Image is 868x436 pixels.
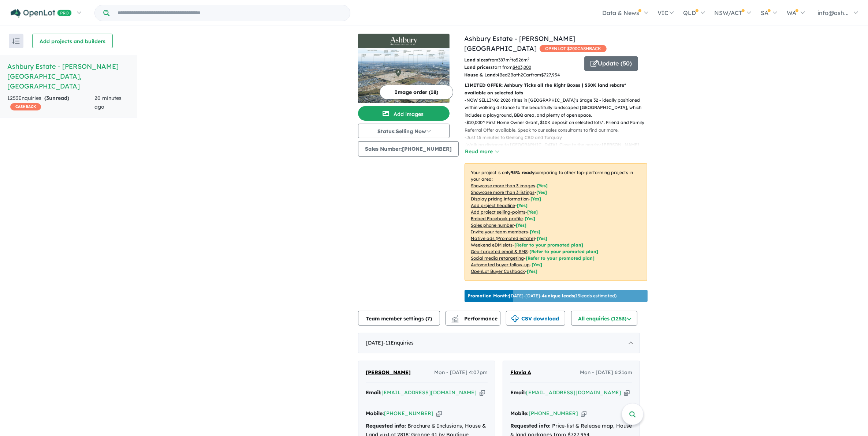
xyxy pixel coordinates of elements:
span: [ Yes ] [527,209,538,215]
p: - Just 15 minutes to Geelong CBD and Torquay [465,134,653,141]
img: Ashbury Estate - Armstrong Creek Logo [361,37,447,45]
b: 4 unique leads [542,293,574,298]
img: Openlot PRO Logo White [11,9,72,18]
u: Invite your team members [471,229,528,234]
u: 387 m [498,57,511,63]
u: Weekend eDM slots [471,242,513,248]
button: Copy [480,389,485,396]
span: Flavia A [510,369,531,376]
p: from [464,56,579,64]
span: 20 minutes ago [94,95,122,110]
button: Read more [465,147,499,156]
button: All enquiries (1253) [571,311,637,326]
u: 2 [508,72,510,78]
img: bar-chart.svg [451,318,459,323]
p: LIMITED OFFER: Ashbury Ticks all the Right Boxes | $30K land rebate* available on selected lots [465,82,647,97]
button: Copy [624,389,630,396]
button: CSV download [506,311,565,326]
span: [ Yes ] [517,203,528,208]
span: [Yes] [537,236,547,241]
button: Add images [358,106,450,121]
u: Showcase more than 3 images [471,183,535,188]
span: [Yes] [532,262,542,267]
b: Land prices [464,64,491,70]
a: [PHONE_NUMBER] [384,410,433,417]
span: to [511,57,529,63]
p: Bed Bath Car from [464,71,579,79]
b: 95 % ready [511,170,534,175]
a: Flavia A [510,368,531,377]
span: [ Yes ] [525,216,535,221]
button: Image order (18) [380,85,453,99]
span: [ Yes ] [516,222,526,228]
p: Your project is only comparing to other top-performing projects in your area: - - - - - - - - - -... [465,163,647,281]
u: Embed Facebook profile [471,216,523,221]
button: Copy [581,410,586,417]
u: Sales phone number [471,222,514,228]
u: Automated buyer follow-up [471,262,530,267]
a: [PHONE_NUMBER] [529,410,578,417]
div: [DATE] [358,333,640,353]
img: sort.svg [12,38,20,44]
img: Ashbury Estate - Armstrong Creek [358,48,450,103]
input: Try estate name, suburb, builder or developer [111,5,349,21]
a: [EMAIL_ADDRESS][DOMAIN_NAME] [526,389,621,396]
span: 3 [46,95,49,101]
sup: 2 [510,57,511,61]
button: Status:Selling Now [358,124,450,138]
u: OpenLot Buyer Cashback [471,268,525,274]
p: - NOW SELLING: 2026 titles in [GEOGRAPHIC_DATA]'s Stage 32 - ideally positioned within walking di... [465,97,653,119]
strong: Requested info: [366,422,406,429]
u: 526 m [516,57,529,63]
a: [EMAIL_ADDRESS][DOMAIN_NAME] [381,389,477,396]
span: [ Yes ] [530,229,540,234]
strong: Mobile: [366,410,384,417]
u: Add project selling-points [471,209,525,215]
span: OPENLOT $ 200 CASHBACK [540,45,607,52]
u: Social media retargeting [471,255,524,261]
p: - $10,000^ First Home Owner Grant, $10K deposit on selected lots*. Friend and Family Referral Off... [465,119,653,134]
div: 1253 Enquir ies [7,94,94,112]
b: Promotion Month: [467,293,509,298]
span: [Yes] [527,268,537,274]
p: start from [464,64,579,71]
button: Team member settings (7) [358,311,440,326]
span: Performance [452,315,498,322]
u: Native ads (Promoted estate) [471,236,535,241]
span: Mon - [DATE] 4:07pm [434,368,488,377]
a: [PERSON_NAME] [366,368,411,377]
span: Mon - [DATE] 6:21am [580,368,632,377]
p: - Walking distance to [GEOGRAPHIC_DATA], Close to the nearby [PERSON_NAME][GEOGRAPHIC_DATA], With... [465,141,653,163]
span: [Refer to your promoted plan] [529,249,598,254]
img: line-chart.svg [452,315,458,319]
span: - 11 Enquir ies [383,339,414,346]
button: Update (50) [584,56,638,71]
button: Sales Number:[PHONE_NUMBER] [358,141,459,157]
strong: Mobile: [510,410,529,417]
strong: Requested info: [510,422,551,429]
span: info@ash... [817,9,849,16]
button: Add projects and builders [32,34,113,48]
u: Showcase more than 3 listings [471,189,534,195]
strong: Email: [366,389,381,396]
span: [Refer to your promoted plan] [514,242,583,248]
span: CASHBACK [10,103,41,110]
b: Land sizes [464,57,488,63]
a: Ashbury Estate - Armstrong Creek LogoAshbury Estate - Armstrong Creek [358,34,450,103]
u: 4 [497,72,499,78]
p: [DATE] - [DATE] - ( 15 leads estimated) [467,293,616,299]
span: [ Yes ] [536,189,547,195]
u: $ 727,954 [541,72,560,78]
u: Geo-targeted email & SMS [471,249,528,254]
u: $ 403,000 [513,64,531,70]
button: Copy [436,410,442,417]
span: [PERSON_NAME] [366,369,411,376]
u: 2 [521,72,523,78]
a: Ashbury Estate - [PERSON_NAME][GEOGRAPHIC_DATA] [464,34,575,53]
span: 7 [428,315,431,322]
h5: Ashbury Estate - [PERSON_NAME][GEOGRAPHIC_DATA] , [GEOGRAPHIC_DATA] [7,61,130,91]
u: Add project headline [471,203,515,208]
strong: ( unread) [44,95,69,101]
span: [ Yes ] [537,183,548,188]
b: House & Land: [464,72,497,78]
